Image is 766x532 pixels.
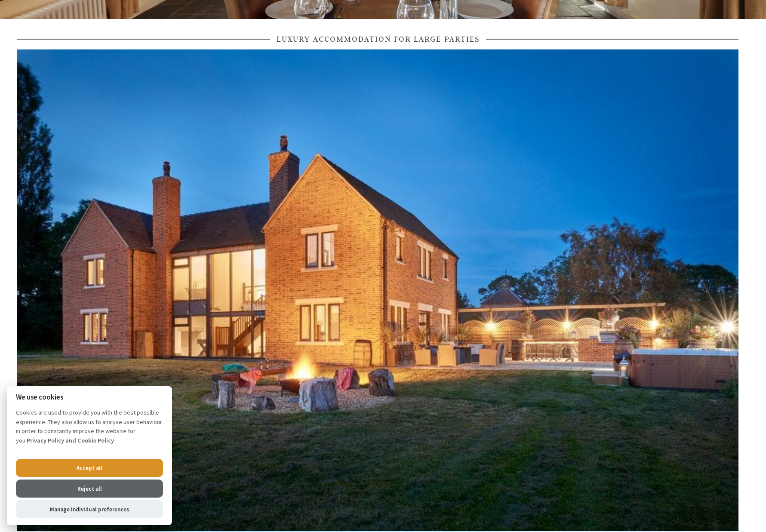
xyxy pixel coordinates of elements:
[16,480,163,498] button: Reject all
[7,408,172,452] p: Cookies are used to provide you with the best possible experience. They also allow us to analyse ...
[7,393,172,401] h2: We use cookies
[16,459,163,477] button: Accept all
[16,500,163,518] button: Manage Individual preferences
[270,34,486,44] span: Luxury accommodation for large parties
[27,437,114,444] a: Privacy Policy and Cookie Policy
